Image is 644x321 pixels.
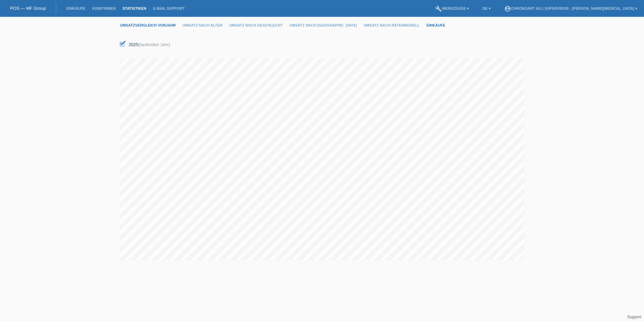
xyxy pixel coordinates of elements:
[432,6,473,10] a: buildWerkzeuge ▾
[289,23,363,27] a: Umsatz nach [GEOGRAPHIC_DATA]
[119,6,150,10] a: Statistiken
[138,42,170,47] span: (laufendes Jahr)
[120,23,183,27] a: Umsatzvergleich Vorjahr
[426,23,452,27] a: Einkäufe
[120,42,170,47] label: 2025
[479,6,494,10] a: DE ▾
[150,6,188,10] a: E-Mail Support
[627,315,641,319] a: Support
[89,6,119,10] a: Kund*innen
[435,5,442,12] i: build
[229,23,289,27] a: Umsatz nach Geschlecht
[364,23,426,27] a: Umsatz nach Ratenmodell
[63,6,89,10] a: Einkäufe
[504,5,511,12] i: account_circle
[183,23,229,27] a: Umsatz nach Alter
[501,6,641,10] a: account_circleChronoart AG | Supervisor - [PERSON_NAME][MEDICAL_DATA] ▾
[10,6,46,11] a: POS — MF Group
